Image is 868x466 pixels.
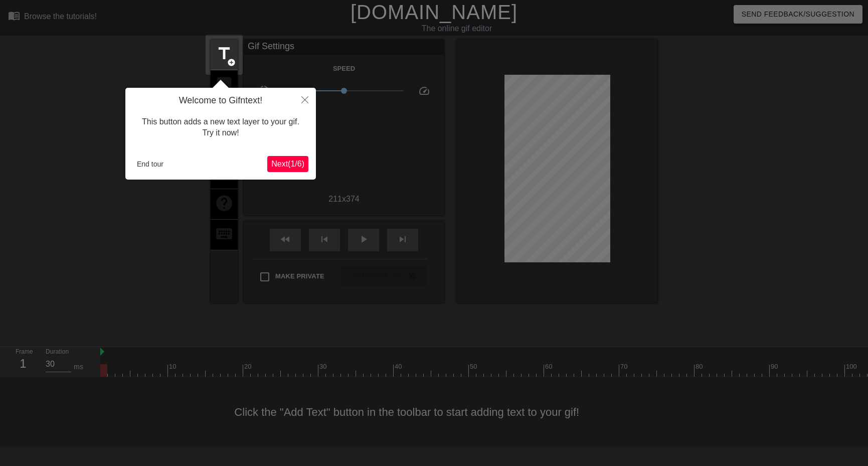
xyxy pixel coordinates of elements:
[133,157,167,172] button: End tour
[294,88,316,111] button: Close
[271,160,304,168] span: Next ( 1 / 6 )
[133,95,308,106] h4: Welcome to Gifntext!
[133,106,308,149] div: This button adds a new text layer to your gif. Try it now!
[267,156,308,172] button: Next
